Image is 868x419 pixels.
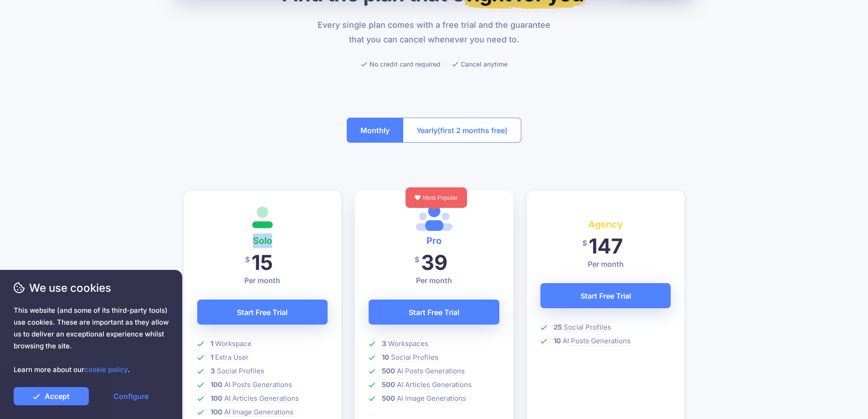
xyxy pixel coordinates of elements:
p: Per month [540,259,671,269]
b: 25 [554,323,562,331]
span: We use cookies [14,280,169,296]
span: AI Posts Generations [397,367,465,376]
span: AI Posts Generations [224,380,292,389]
a: Accept [14,387,89,405]
span: 15 [252,250,273,275]
span: This website (and some of its third-party tools) use cookies. These are important as they allow u... [14,305,169,376]
span: 39 [421,250,447,275]
span: $ [582,233,587,253]
a: cookie policy [84,365,128,374]
span: Workspace [215,339,252,348]
span: 147 [589,233,623,259]
h4: Agency [540,217,671,232]
span: Social Profiles [564,323,611,332]
span: AI Posts Generations [563,336,631,346]
p: Per month [197,275,328,286]
b: 500 [382,394,395,403]
li: No credit card required [361,58,441,70]
span: (first 2 months free) [437,123,508,138]
h4: Pro [369,233,499,248]
span: Extra User [215,353,249,362]
b: 100 [211,380,222,389]
b: 3 [211,367,215,375]
p: Every single plan comes with a free trial and the guarantee that you can cancel whenever you need... [312,18,556,47]
b: 10 [554,336,561,345]
b: 1 [211,353,213,362]
b: 3 [382,339,386,348]
b: 100 [211,408,222,416]
span: $ [415,249,419,270]
b: 500 [382,380,395,389]
a: Start Free Trial [197,300,328,325]
a: Configure [93,387,169,405]
div: Most Popular [406,187,467,208]
h4: Solo [197,233,328,248]
span: AI Image Generations [224,408,293,417]
span: $ [245,249,250,270]
button: Monthly [347,118,403,143]
span: Social Profiles [217,367,264,376]
b: 100 [211,394,222,403]
span: AI Image Generations [397,394,466,403]
span: Workspaces [388,339,428,348]
b: 1 [211,339,213,348]
li: Cancel anytime [452,58,508,70]
button: Yearly(first 2 months free) [403,118,521,143]
span: Social Profiles [391,353,438,362]
span: AI Articles Generations [224,394,299,403]
a: Start Free Trial [540,283,671,308]
span: AI Articles Generations [397,380,472,389]
b: 500 [382,367,395,375]
a: Start Free Trial [369,300,499,325]
b: 10 [382,353,389,362]
p: Per month [369,275,499,286]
